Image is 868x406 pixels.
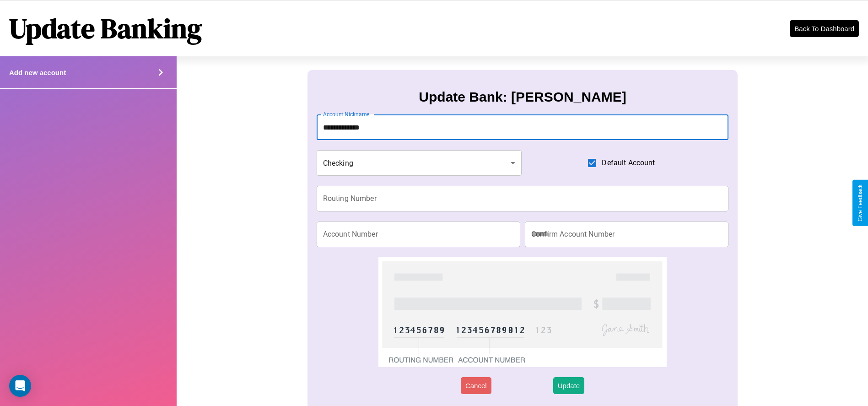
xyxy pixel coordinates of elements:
[419,89,626,105] h3: Update Bank: [PERSON_NAME]
[790,20,859,37] button: Back To Dashboard
[553,377,584,394] button: Update
[857,184,863,222] div: Give Feedback
[9,10,202,47] h1: Update Banking
[602,157,655,168] span: Default Account
[317,150,522,176] div: Checking
[9,69,66,76] h4: Add new account
[461,377,491,394] button: Cancel
[9,375,31,397] div: Open Intercom Messenger
[378,257,667,367] img: check
[323,110,370,118] label: Account Nickname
